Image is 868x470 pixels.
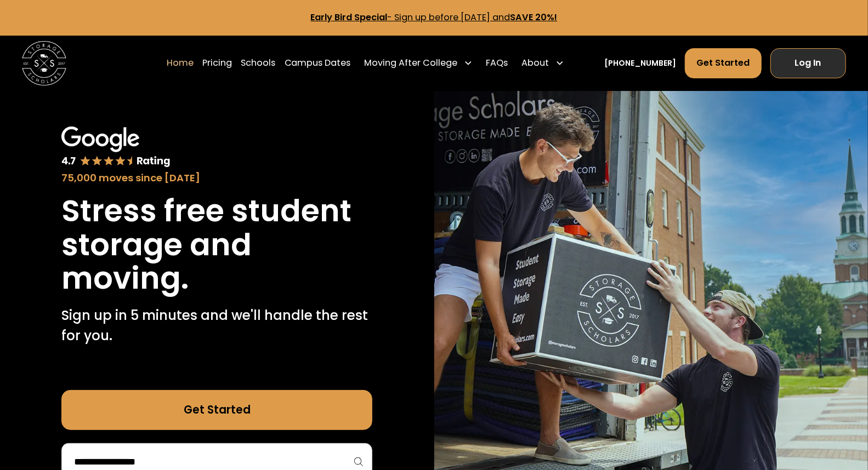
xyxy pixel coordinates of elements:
[241,48,275,79] a: Schools
[202,48,232,79] a: Pricing
[364,56,457,70] div: Moving After College
[685,48,761,78] a: Get Started
[22,41,66,85] img: Storage Scholars main logo
[61,306,372,346] p: Sign up in 5 minutes and we'll handle the rest for you.
[311,11,388,24] strong: Early Bird Special
[486,48,508,79] a: FAQs
[22,41,66,85] a: home
[517,48,569,79] div: About
[311,11,558,24] a: Early Bird Special- Sign up before [DATE] andSAVE 20%!
[521,56,549,70] div: About
[61,194,372,295] h1: Stress free student storage and moving.
[61,127,170,168] img: Google 4.7 star rating
[770,48,846,78] a: Log In
[61,390,372,430] a: Get Started
[61,170,372,185] div: 75,000 moves since [DATE]
[604,58,676,69] a: [PHONE_NUMBER]
[285,48,351,79] a: Campus Dates
[360,48,478,79] div: Moving After College
[510,11,558,24] strong: SAVE 20%!
[167,48,194,79] a: Home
